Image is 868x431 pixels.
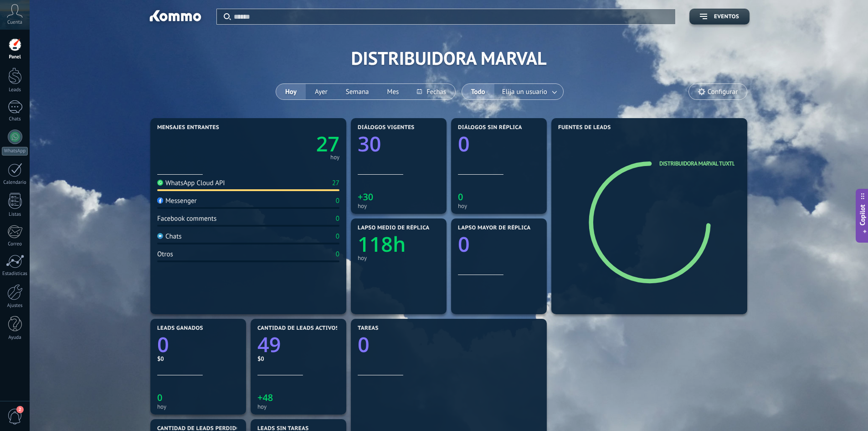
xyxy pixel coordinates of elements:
[306,84,337,99] button: Ayer
[458,203,540,209] div: hoy
[336,250,339,259] div: 0
[157,233,163,239] img: Chats
[248,130,339,158] a: 27
[157,197,197,205] div: Messenger
[2,212,28,218] div: Listas
[157,325,203,332] span: Leads ganados
[157,355,239,363] div: $0
[558,125,611,131] span: Fuentes de leads
[2,147,28,156] div: WhatsApp
[157,331,239,358] a: 0
[157,214,216,223] div: Facebook comments
[714,14,739,20] span: Eventos
[358,230,406,258] text: 118h
[2,241,28,247] div: Correo
[358,191,373,203] text: +30
[157,179,225,187] div: WhatsApp Cloud API
[458,225,530,231] span: Lapso mayor de réplica
[336,232,339,241] div: 0
[458,130,470,158] text: 0
[157,197,163,203] img: Messenger
[257,331,281,358] text: 49
[276,84,306,99] button: Hoy
[157,391,162,404] text: 0
[2,87,28,93] div: Leads
[2,54,28,60] div: Panel
[257,355,339,363] div: $0
[458,230,470,258] text: 0
[2,116,28,122] div: Chats
[337,84,378,99] button: Semana
[257,391,273,404] text: +48
[157,125,219,131] span: Mensajes entrantes
[462,84,494,99] button: Todo
[358,203,440,209] div: hoy
[157,331,169,358] text: 0
[336,214,339,223] div: 0
[336,197,339,205] div: 0
[157,180,163,186] img: WhatsApp Cloud API
[157,232,182,241] div: Chats
[358,331,370,358] text: 0
[157,250,173,259] div: Otros
[330,155,339,160] div: hoy
[494,84,563,99] button: Elija un usuario
[500,86,549,98] span: Elija un usuario
[689,9,750,25] button: Eventos
[16,406,24,413] span: 2
[458,191,463,203] text: 0
[358,130,381,158] text: 30
[358,225,430,231] span: Lapso medio de réplica
[7,20,22,26] span: Cuenta
[2,335,28,341] div: Ayuda
[358,125,415,131] span: Diálogos vigentes
[2,180,28,186] div: Calendario
[378,84,408,99] button: Mes
[858,204,867,225] span: Copilot
[257,325,339,332] span: Cantidad de leads activos
[408,84,455,99] button: Fechas
[257,403,339,410] div: hoy
[332,179,339,187] div: 27
[358,331,540,358] a: 0
[358,254,440,261] div: hoy
[2,303,28,309] div: Ajustes
[659,160,738,167] a: Distribuidora Marval Tuxtla
[358,325,379,332] span: Tareas
[708,88,738,96] span: Configurar
[316,130,339,158] text: 27
[2,271,28,277] div: Estadísticas
[157,403,239,410] div: hoy
[257,331,339,358] a: 49
[458,125,522,131] span: Diálogos sin réplica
